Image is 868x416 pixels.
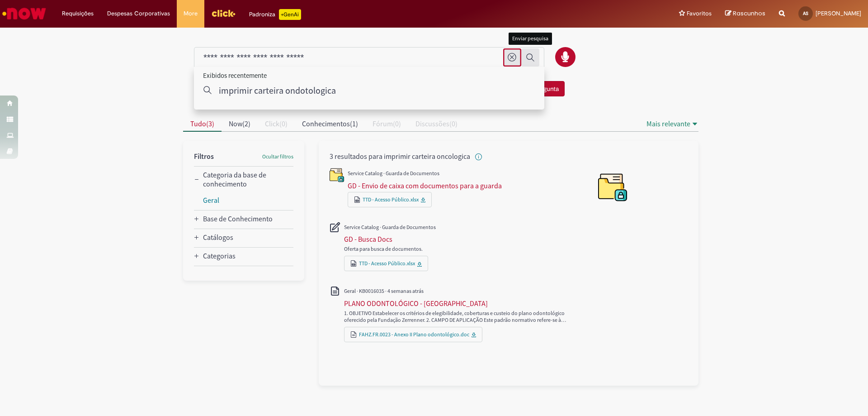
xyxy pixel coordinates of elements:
[249,9,301,20] div: Padroniza
[803,10,808,16] span: AS
[184,9,198,18] span: More
[62,9,94,18] span: Requisições
[107,9,170,18] span: Despesas Corporativas
[211,6,236,20] img: click_logo_yellow_360x200.png
[687,9,712,18] span: Favoritos
[279,9,301,20] p: +GenAi
[733,9,765,18] span: Rascunhos
[1,5,47,23] img: ServiceNow
[725,10,765,18] a: Rascunhos
[816,10,861,17] span: [PERSON_NAME]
